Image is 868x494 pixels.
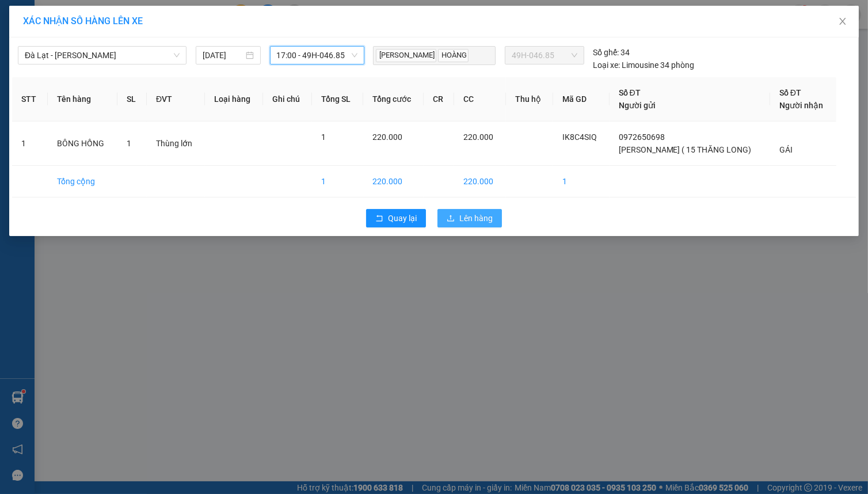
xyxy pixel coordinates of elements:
[12,121,48,166] td: 1
[506,77,553,121] th: Thu hộ
[463,132,493,142] span: 220.000
[619,132,665,142] span: 0972650698
[553,166,610,197] td: 1
[619,145,751,154] span: [PERSON_NAME] ( 15 THĂNG LONG)
[438,49,469,62] span: HOÀNG
[593,59,695,71] div: Limousine 34 phòng
[48,121,117,166] td: BÔNG HỒNG
[312,166,363,197] td: 1
[277,47,357,64] span: 17:00 - 49H-046.85
[127,139,131,148] span: 1
[321,132,326,142] span: 1
[424,77,454,121] th: CR
[447,214,455,223] span: upload
[48,166,117,197] td: Tổng cộng
[363,77,424,121] th: Tổng cước
[376,49,436,62] span: [PERSON_NAME]
[593,46,630,59] div: 34
[147,77,205,121] th: ĐVT
[6,85,133,101] li: In ngày: 16:18 12/08
[512,47,577,64] span: 49H-046.85
[593,46,619,59] span: Số ghế:
[375,214,383,223] span: rollback
[205,77,263,121] th: Loại hàng
[12,77,48,121] th: STT
[312,77,363,121] th: Tổng SL
[437,209,502,227] button: uploadLên hàng
[147,121,205,166] td: Thùng lớn
[25,47,180,64] span: Đà Lạt - Gia Lai
[48,77,117,121] th: Tên hàng
[779,145,793,154] span: GÁI
[23,16,143,26] span: XÁC NHẬN SỐ HÀNG LÊN XE
[553,77,610,121] th: Mã GD
[454,166,505,197] td: 220.000
[838,17,847,26] span: close
[363,166,424,197] td: 220.000
[619,88,641,97] span: Số ĐT
[203,49,243,62] input: 12/08/2025
[459,212,493,225] span: Lên hàng
[117,77,147,121] th: SL
[779,88,801,97] span: Số ĐT
[263,77,312,121] th: Ghi chú
[827,6,859,38] button: Close
[779,101,823,110] span: Người nhận
[388,212,417,225] span: Quay lại
[593,59,620,71] span: Loại xe:
[372,132,402,142] span: 220.000
[562,132,597,142] span: IK8C4SIQ
[366,209,426,227] button: rollbackQuay lại
[619,101,656,110] span: Người gửi
[6,69,133,85] li: [PERSON_NAME]
[454,77,505,121] th: CC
